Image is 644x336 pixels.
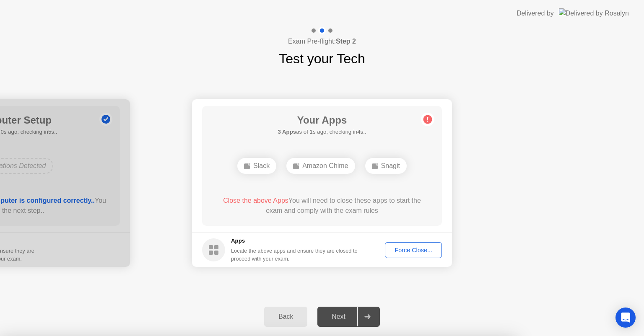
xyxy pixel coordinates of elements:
[231,237,358,245] h5: Apps
[517,8,554,18] div: Delivered by
[336,38,356,45] b: Step 2
[320,313,357,320] div: Next
[278,129,296,135] b: 3 Apps
[559,8,629,18] img: Delivered by Rosalyn
[388,247,439,253] div: Force Close...
[615,308,636,328] div: Open Intercom Messenger
[278,113,366,128] h1: Your Apps
[231,247,358,263] div: Locate the above apps and ensure they are closed to proceed with your exam.
[288,36,356,47] h4: Exam Pre-flight:
[279,49,365,69] h1: Test your Tech
[278,128,366,136] h5: as of 1s ago, checking in4s..
[237,158,276,174] div: Slack
[267,313,305,320] div: Back
[286,158,355,174] div: Amazon Chime
[214,196,430,216] div: You will need to close these apps to start the exam and comply with the exam rules
[223,197,288,204] span: Close the above Apps
[365,158,407,174] div: Snagit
